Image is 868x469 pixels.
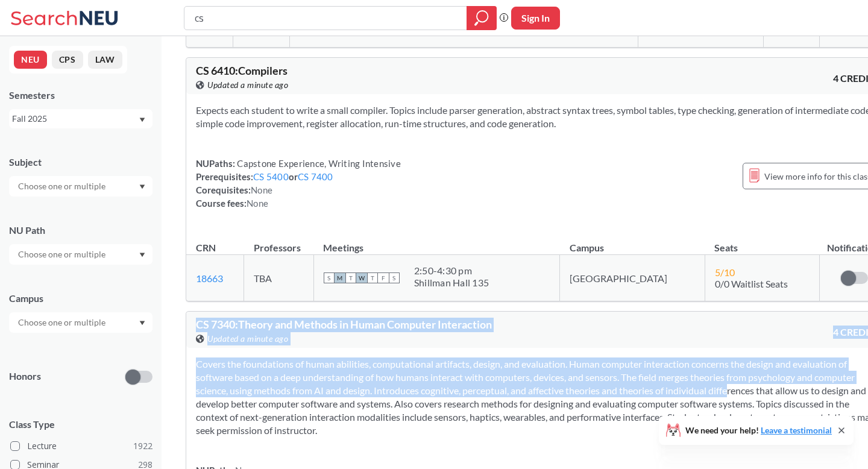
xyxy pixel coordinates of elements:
[705,229,819,255] th: Seats
[251,184,272,195] span: None
[313,229,559,255] th: Meetings
[298,171,333,182] a: CS 7400
[9,244,153,265] div: Dropdown arrow
[356,272,367,283] span: W
[207,78,288,92] span: Updated a minute ago
[467,6,497,30] div: magnifying glass
[685,426,832,435] span: We need your help!
[12,315,113,330] input: Choose one or multiple
[244,255,314,301] td: TBA
[253,171,289,182] a: CS 5400
[247,198,268,209] span: None
[9,224,153,237] div: NU Path
[560,229,705,255] th: Campus
[12,112,138,125] div: Fall 2025
[9,370,41,383] p: Honors
[9,156,153,169] div: Subject
[511,7,560,30] button: Sign In
[9,89,153,102] div: Semesters
[88,51,122,69] button: LAW
[761,425,832,435] a: Leave a testimonial
[715,278,788,289] span: 0/0 Waitlist Seats
[345,272,356,283] span: T
[414,277,489,289] div: Shillman Hall 135
[196,318,492,331] span: CS 7340 : Theory and Methods in Human Computer Interaction
[244,229,314,255] th: Professors
[196,272,223,284] a: 18663
[9,109,153,128] div: Fall 2025Dropdown arrow
[9,176,153,197] div: Dropdown arrow
[9,292,153,305] div: Campus
[139,118,145,122] svg: Dropdown arrow
[196,64,288,77] span: CS 6410 : Compilers
[560,255,705,301] td: [GEOGRAPHIC_DATA]
[235,158,401,169] span: Capstone Experience, Writing Intensive
[474,10,489,27] svg: magnifying glass
[139,184,145,189] svg: Dropdown arrow
[9,418,153,431] span: Class Type
[193,8,458,28] input: Class, professor, course number, "phrase"
[196,241,216,254] div: CRN
[12,247,113,262] input: Choose one or multiple
[14,51,47,69] button: NEU
[10,438,153,454] label: Lecture
[133,439,153,453] span: 1922
[196,157,401,210] div: NUPaths: Prerequisites: or Corequisites: Course fees:
[139,321,145,326] svg: Dropdown arrow
[414,265,489,277] div: 2:50 - 4:30 pm
[207,332,288,345] span: Updated a minute ago
[324,272,335,283] span: S
[335,272,345,283] span: M
[715,266,735,278] span: 5 / 10
[9,312,153,333] div: Dropdown arrow
[378,272,389,283] span: F
[52,51,83,69] button: CPS
[367,272,378,283] span: T
[389,272,400,283] span: S
[12,179,113,194] input: Choose one or multiple
[139,253,145,257] svg: Dropdown arrow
